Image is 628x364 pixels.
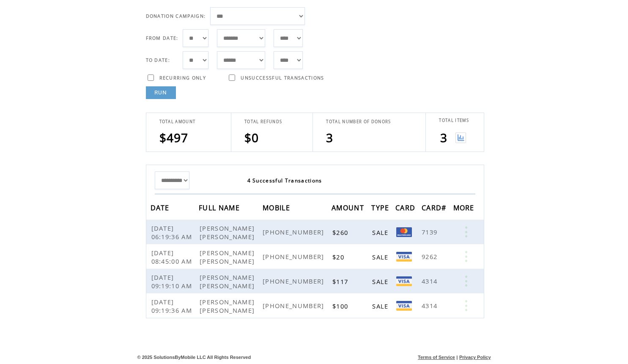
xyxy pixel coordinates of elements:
[372,253,390,261] span: SALE
[372,302,390,310] span: SALE
[263,301,326,310] span: [PHONE_NUMBER]
[200,298,257,314] span: [PERSON_NAME] [PERSON_NAME]
[439,118,469,123] span: TOTAL ITEMS
[151,224,195,241] span: [DATE] 06:19:36 AM
[422,228,439,236] span: 7139
[422,277,439,285] span: 4314
[146,57,170,63] span: TO DATE:
[244,119,282,124] span: TOTAL REFUNDS
[146,86,176,99] a: RUN
[137,355,251,360] span: © 2025 SolutionsByMobile LLC All Rights Reserved
[151,205,172,210] a: DATE
[396,276,412,286] img: Visa
[200,248,257,265] span: [PERSON_NAME] [PERSON_NAME]
[326,119,391,124] span: TOTAL NUMBER OF DONORS
[263,228,326,236] span: [PHONE_NUMBER]
[146,35,178,41] span: FROM DATE:
[159,119,196,124] span: TOTAL AMOUNT
[440,130,447,146] span: 3
[200,224,257,241] span: [PERSON_NAME] [PERSON_NAME]
[263,205,292,210] a: MOBILE
[395,201,417,217] span: CARD
[396,252,412,262] img: Visa
[263,252,326,261] span: [PHONE_NUMBER]
[263,277,326,285] span: [PHONE_NUMBER]
[395,205,417,210] a: CARD
[418,355,455,360] a: Terms of Service
[151,298,195,314] span: [DATE] 09:19:36 AM
[241,75,324,81] span: UNSUCCESSFUL TRANSACTIONS
[332,302,350,310] span: $100
[372,277,390,286] span: SALE
[151,201,172,217] span: DATE
[332,201,366,217] span: AMOUNT
[332,228,350,237] span: $260
[371,201,391,217] span: TYPE
[200,273,257,290] span: [PERSON_NAME] [PERSON_NAME]
[159,75,206,81] span: RECURRING ONLY
[371,205,391,210] a: TYPE
[422,252,439,261] span: 9262
[151,248,195,265] span: [DATE] 08:45:00 AM
[151,273,195,290] span: [DATE] 09:19:10 AM
[422,205,449,210] a: CARD#
[159,130,189,146] span: $497
[326,130,333,146] span: 3
[459,355,491,360] a: Privacy Policy
[199,201,242,217] span: FULL NAME
[422,301,439,310] span: 4314
[456,355,458,360] span: |
[332,253,346,261] span: $20
[332,205,366,210] a: AMOUNT
[244,130,259,146] span: $0
[455,132,466,143] img: View graph
[422,201,449,217] span: CARD#
[263,201,292,217] span: MOBILE
[396,227,412,237] img: Mastercard
[146,13,206,19] span: DONATION CAMPAIGN:
[396,301,412,311] img: Visa
[247,177,322,184] span: 4 Successful Transactions
[199,205,242,210] a: FULL NAME
[372,228,390,237] span: SALE
[453,201,477,217] span: MORE
[332,277,350,286] span: $117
